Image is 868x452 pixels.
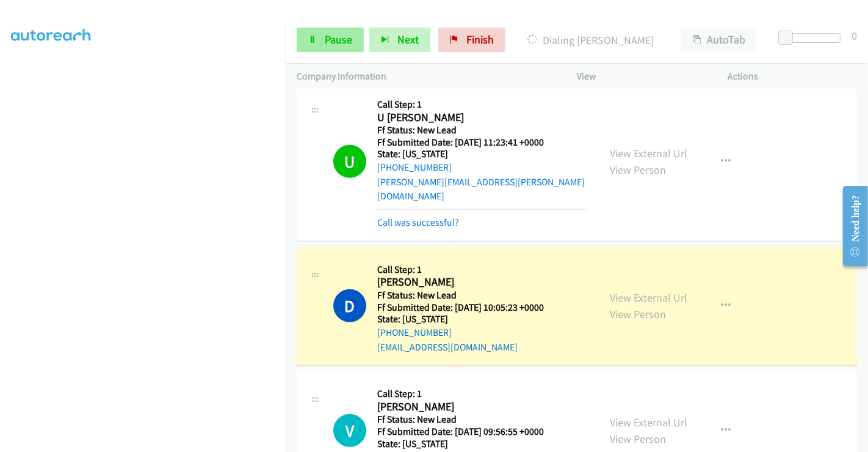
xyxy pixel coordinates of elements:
[377,217,459,228] a: Call was successful?
[377,302,544,314] h5: Ff Submitted Date: [DATE] 10:05:23 +0000
[438,28,505,52] a: Finish
[377,264,544,276] h5: Call Step: 1
[610,291,687,305] a: View External Url
[610,163,666,177] a: View Person
[377,313,544,325] h5: State: [US_STATE]
[377,98,588,111] h5: Call Step: 1
[297,69,555,84] p: Company Information
[610,146,687,160] a: View External Url
[377,426,544,438] h5: Ff Submitted Date: [DATE] 09:56:55 +0000
[377,275,544,289] h2: [PERSON_NAME]
[377,124,588,136] h5: Ff Status: New Lead
[852,28,857,44] div: 0
[681,28,757,52] button: AutoTab
[333,414,366,447] div: The call is yet to be attempted
[377,111,588,125] h2: U [PERSON_NAME]
[377,136,588,149] h5: Ff Submitted Date: [DATE] 11:23:41 +0000
[610,415,687,429] a: View External Url
[377,161,452,173] a: [PHONE_NUMBER]
[377,400,544,414] h2: [PERSON_NAME]
[333,414,366,447] h1: V
[297,28,364,52] a: Pause
[377,289,544,302] h5: Ff Status: New Lead
[522,32,659,48] p: Dialing [PERSON_NAME]
[377,388,544,400] h5: Call Step: 1
[333,289,366,322] h1: D
[377,341,518,353] a: [EMAIL_ADDRESS][DOMAIN_NAME]
[377,176,585,202] a: [PERSON_NAME][EMAIL_ADDRESS][PERSON_NAME][DOMAIN_NAME]
[333,145,366,178] h1: U
[466,32,494,46] span: Finish
[577,69,706,84] p: View
[377,413,544,426] h5: Ff Status: New Lead
[397,32,419,46] span: Next
[325,32,352,46] span: Pause
[784,33,841,43] div: Delay between calls (in seconds)
[377,148,588,160] h5: State: [US_STATE]
[377,438,544,450] h5: State: [US_STATE]
[377,327,452,338] a: [PHONE_NUMBER]
[369,28,430,52] button: Next
[610,432,666,446] a: View Person
[610,307,666,321] a: View Person
[833,177,868,275] iframe: Resource Center
[728,69,858,84] p: Actions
